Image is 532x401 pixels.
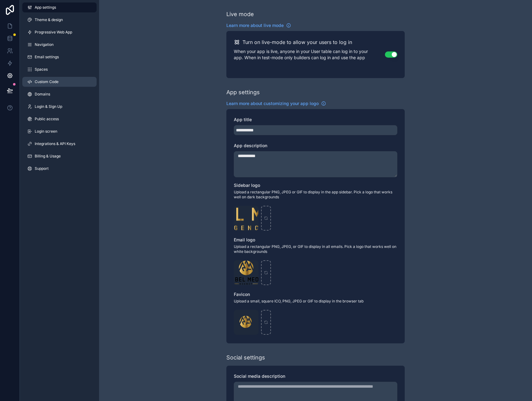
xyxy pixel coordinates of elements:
span: Upload a small, square ICO, PNG, JPEG or GIF to display in the browser tab [234,299,397,304]
a: Billing & Usage [22,151,97,161]
a: Progressive Web App [22,27,97,37]
span: Upload a rectangular PNG, JPEG, or GIF to display in all emails. Pick a logo that works well on w... [234,244,397,254]
span: App title [234,117,252,122]
div: Social settings [226,353,265,362]
a: Custom Code [22,77,97,87]
a: Domains [22,89,97,99]
span: Email settings [35,55,59,59]
span: Email logo [234,237,255,242]
a: Public access [22,114,97,124]
a: Login & Sign Up [22,102,97,112]
span: Custom Code [35,79,59,84]
h2: Turn on live-mode to allow your users to log in [242,38,352,46]
span: Login & Sign Up [35,104,62,109]
a: Email settings [22,52,97,62]
span: Learn more about customizing your app logo [226,100,319,107]
span: Spaces [35,67,48,72]
span: Sidebar logo [234,183,260,188]
p: When your app is live, anyone in your User table can log in to your app. When in test-mode only b... [234,48,385,61]
span: Learn more about live mode [226,22,284,29]
span: Theme & design [35,17,63,22]
span: Support [35,166,49,171]
span: Social media description [234,373,285,379]
a: Spaces [22,64,97,74]
a: Integrations & API Keys [22,139,97,149]
span: Billing & Usage [35,154,61,159]
span: Domains [35,92,50,97]
a: Learn more about customizing your app logo [226,100,326,107]
a: Navigation [22,40,97,50]
a: Login screen [22,126,97,136]
span: Favicon [234,292,250,297]
span: Integrations & API Keys [35,141,75,146]
span: Upload a rectangular PNG, JPEG or GIF to display in the app sidebar. Pick a logo that works well ... [234,190,397,200]
div: Live mode [226,10,254,19]
a: Theme & design [22,15,97,25]
a: Learn more about live mode [226,22,291,29]
div: App settings [226,88,260,97]
span: Navigation [35,42,54,47]
span: Public access [35,117,59,121]
a: Support [22,164,97,174]
span: App settings [35,5,56,10]
span: Login screen [35,129,57,134]
span: App description [234,143,267,148]
a: App settings [22,2,97,12]
span: Progressive Web App [35,30,72,35]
